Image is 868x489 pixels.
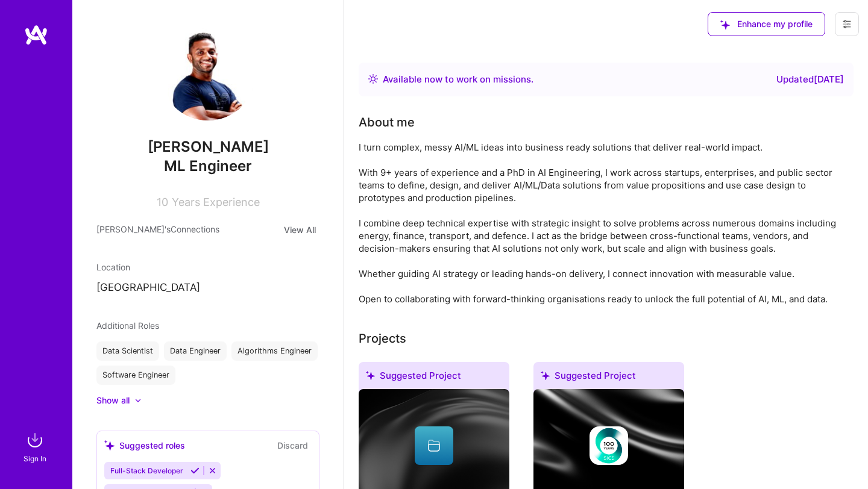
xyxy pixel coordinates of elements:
img: logo [24,24,48,46]
div: Tell us a little about yourself [359,113,415,131]
span: 10 [157,196,168,208]
div: Projects [359,329,406,347]
img: Availability [368,74,378,84]
i: Accept [190,466,200,475]
span: Years Experience [172,196,260,208]
div: About me [359,113,415,131]
a: sign inSign In [25,428,47,465]
i: icon SuggestedTeams [541,371,550,380]
img: User Avatar [160,24,256,120]
button: View All [280,223,319,237]
div: Software Engineer [96,366,175,385]
span: [PERSON_NAME] [96,138,319,156]
img: Company logo [590,426,628,465]
span: Enhance my profile [720,18,813,30]
div: Data Scientist [96,341,159,361]
i: icon SuggestedTeams [720,20,730,30]
i: icon SuggestedTeams [104,440,115,450]
button: Enhance my profile [708,12,825,36]
span: Additional Roles [96,320,159,331]
i: Reject [208,466,217,475]
span: [PERSON_NAME]'s Connections [96,223,219,237]
button: Discard [274,438,312,452]
p: [GEOGRAPHIC_DATA] [96,281,319,295]
div: Updated [DATE] [776,72,844,87]
div: Suggested Project [533,362,684,394]
div: Sign In [24,452,46,465]
i: icon SuggestedTeams [366,371,375,380]
div: Location [96,261,319,273]
div: Data Engineer [164,341,227,361]
div: Suggested Project [359,362,509,394]
div: Suggested roles [104,439,185,452]
span: ML Engineer [164,157,252,175]
div: Algorithms Engineer [231,341,318,361]
div: Show all [96,394,130,406]
div: Available now to work on missions . [383,72,533,87]
span: Full-Stack Developer [110,466,183,475]
div: I turn complex, messy AI/ML ideas into business ready solutions that deliver real-world impact. W... [359,141,841,305]
img: sign in [23,428,47,452]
